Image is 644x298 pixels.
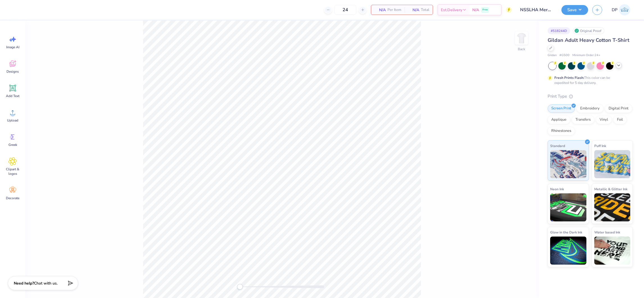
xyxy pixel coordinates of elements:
[550,143,565,149] span: Standard
[6,196,19,200] span: Decorate
[8,143,17,147] span: Greek
[612,7,618,13] span: DP
[619,4,630,15] img: Darlene Padilla
[34,281,58,286] span: Chat with us.
[594,186,627,192] span: Metallic & Glitter Ink
[548,127,575,135] div: Rhinestones
[421,7,429,13] span: Total
[577,104,603,113] div: Embroidery
[594,237,631,265] img: Water based Ink
[594,229,620,235] span: Water based Ink
[550,186,564,192] span: Neon Ink
[572,53,600,58] span: Minimum Order: 24 +
[6,69,19,74] span: Designs
[550,150,586,178] img: Standard
[609,4,633,15] a: DP
[472,7,479,13] span: N/A
[573,27,604,34] div: Original Proof
[7,118,18,123] span: Upload
[548,116,570,124] div: Applique
[387,7,401,13] span: Per Item
[550,237,586,265] img: Glow in the Dark Ink
[550,229,582,235] span: Glow in the Dark Ink
[237,284,243,290] div: Accessibility label
[482,8,488,12] span: Free
[548,27,570,34] div: # 518244D
[594,150,631,178] img: Puff Ink
[334,5,356,15] input: – –
[613,116,627,124] div: Foil
[548,104,575,113] div: Screen Print
[554,75,584,80] strong: Fresh Prints Flash:
[516,4,557,15] input: Untitled Design
[375,7,386,13] span: N/A
[594,143,606,149] span: Puff Ink
[548,53,557,58] span: Gildan
[3,167,22,176] span: Clipart & logos
[572,116,594,124] div: Transfers
[548,93,633,100] div: Print Type
[516,33,527,44] img: Back
[441,7,462,13] span: Est. Delivery
[408,7,419,13] span: N/A
[550,193,586,221] img: Neon Ink
[518,47,525,52] div: Back
[559,53,570,58] span: # G500
[6,94,19,98] span: Add Text
[14,281,34,286] strong: Need help?
[594,193,631,221] img: Metallic & Glitter Ink
[561,5,588,15] button: Save
[596,116,612,124] div: Vinyl
[548,37,629,43] span: Gildan Adult Heavy Cotton T-Shirt
[554,75,623,85] div: This color can be expedited for 5 day delivery.
[605,104,632,113] div: Digital Print
[6,45,19,49] span: Image AI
